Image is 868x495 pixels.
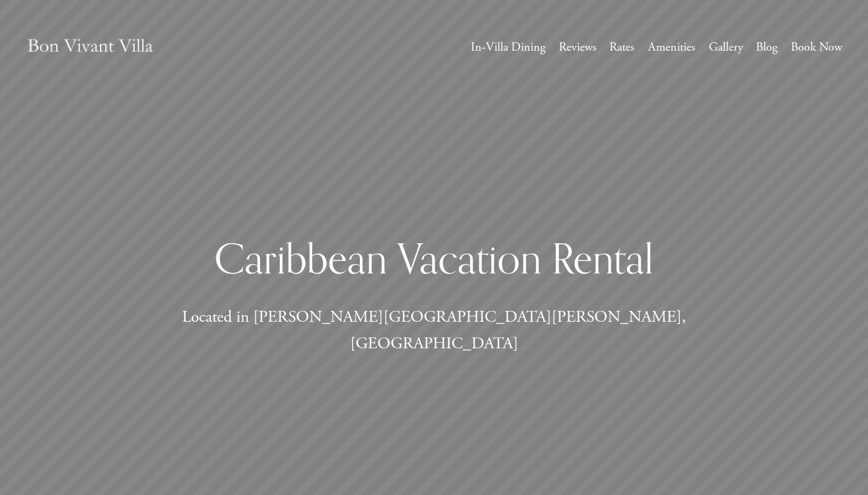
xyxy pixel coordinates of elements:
a: Gallery [709,36,743,59]
a: Reviews [559,36,597,59]
p: Located in [PERSON_NAME][GEOGRAPHIC_DATA][PERSON_NAME], [GEOGRAPHIC_DATA] [129,304,739,357]
a: Blog [756,36,778,59]
a: Rates [609,36,635,59]
a: In-Villa Dining [471,36,546,59]
img: Caribbean Vacation Rental | Bon Vivant Villa [26,26,154,69]
h1: Caribbean Vacation Rental [129,233,739,284]
a: Book Now [791,36,842,59]
a: Amenities [648,36,696,59]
